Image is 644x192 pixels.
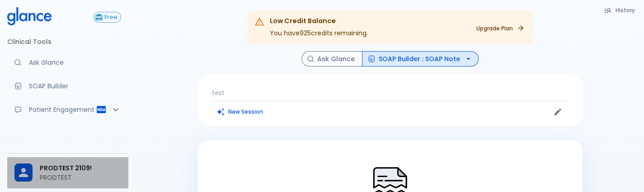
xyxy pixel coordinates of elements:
[212,88,568,97] p: test
[7,157,128,188] div: PRODTEST 2109!PRODTEST
[301,51,362,67] button: Ask Glance
[7,31,128,53] li: Clinical Tools
[551,105,564,119] button: Edit
[599,4,640,17] button: History
[212,105,268,118] button: Clears all inputs and results.
[94,12,128,23] a: Click to view or change your subscription
[270,14,368,41] div: You have 925 credits remaining.
[94,12,121,23] button: Free
[29,58,121,67] p: Ask Glance
[7,53,128,72] a: Moramiz: Find ICD10AM codes instantly
[7,123,128,143] a: Advanced note-taking
[29,82,121,91] p: SOAP Builder
[362,51,479,67] button: SOAP Builder : SOAP Note
[471,22,529,35] a: Upgrade Plan
[40,173,121,182] p: PRODTEST
[270,16,368,26] div: Low Credit Balance
[7,100,128,120] div: Patient Reports & Referrals
[101,14,121,21] span: Free
[29,105,96,114] p: Patient Engagement
[40,163,121,173] span: PRODTEST 2109!
[7,76,128,96] a: Docugen: Compose a clinical documentation in seconds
